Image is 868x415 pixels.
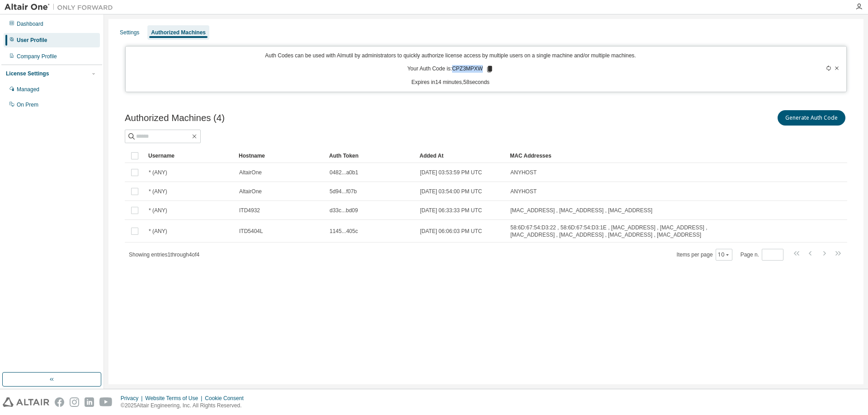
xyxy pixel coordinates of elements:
[778,110,845,126] button: Generate Auth Code
[3,397,49,407] img: altair_logo.svg
[149,188,167,195] span: * (ANY)
[131,79,770,86] p: Expires in 14 minutes, 58 seconds
[510,207,652,214] span: [MAC_ADDRESS] , [MAC_ADDRESS] , [MAC_ADDRESS]
[407,65,494,73] p: Your Auth Code is: CPZ3MPXW
[129,252,199,258] span: Showing entries 1 through 4 of 4
[510,188,537,195] span: ANYHOST
[6,70,49,77] div: License Settings
[120,29,139,36] div: Settings
[131,52,770,60] p: Auth Codes can be used with Almutil by administrators to quickly authorize license access by mult...
[677,249,732,261] span: Items per page
[99,397,113,407] img: youtube.svg
[510,224,752,238] span: 58:6D:67:54:D3:22 , 58:6D:67:54:D3:1E , [MAC_ADDRESS] , [MAC_ADDRESS] , [MAC_ADDRESS] , [MAC_ADDR...
[330,207,358,214] span: d33c...bd09
[121,402,249,410] p: © 2025 Altair Engineering, Inc. All Rights Reserved.
[55,397,64,407] img: facebook.svg
[420,228,482,235] span: [DATE] 06:06:03 PM UTC
[17,86,39,93] div: Managed
[70,397,79,407] img: instagram.svg
[149,169,167,176] span: * (ANY)
[205,395,249,402] div: Cookie Consent
[239,207,260,214] span: ITD4932
[85,397,94,407] img: linkedin.svg
[17,37,47,44] div: User Profile
[420,207,482,214] span: [DATE] 06:33:33 PM UTC
[330,228,358,235] span: 1145...405c
[420,169,482,176] span: [DATE] 03:53:59 PM UTC
[149,207,167,214] span: * (ANY)
[741,249,783,261] span: Page n.
[17,20,43,28] div: Dashboard
[420,149,503,163] div: Added At
[420,188,482,195] span: [DATE] 03:54:00 PM UTC
[718,251,730,258] button: 10
[148,149,231,163] div: Username
[330,169,358,176] span: 0482...a0b1
[239,149,322,163] div: Hostname
[239,188,262,195] span: AltairOne
[149,228,167,235] span: * (ANY)
[329,149,412,163] div: Auth Token
[17,101,38,108] div: On Prem
[510,169,537,176] span: ANYHOST
[121,395,145,402] div: Privacy
[510,149,752,163] div: MAC Addresses
[5,3,118,12] img: Altair One
[239,228,263,235] span: ITD5404L
[151,29,206,36] div: Authorized Machines
[330,188,357,195] span: 5d94...f07b
[145,395,205,402] div: Website Terms of Use
[239,169,262,176] span: AltairOne
[17,53,57,60] div: Company Profile
[125,113,225,123] span: Authorized Machines (4)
